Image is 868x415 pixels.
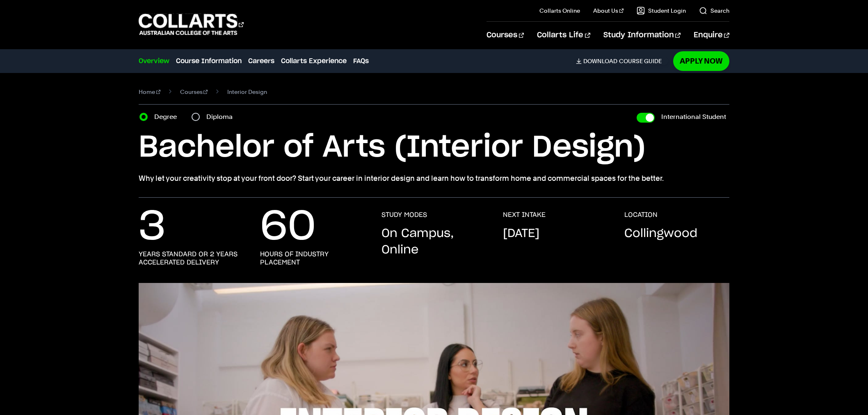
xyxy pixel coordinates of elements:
a: Home [139,86,160,98]
a: Courses [487,22,524,49]
a: Study Information [603,22,681,49]
span: Interior Design [227,86,267,98]
a: FAQs [353,56,369,66]
a: DownloadCourse Guide [576,57,668,65]
a: Search [699,7,729,15]
h3: hours of industry placement [260,250,365,267]
a: Enquire [694,22,729,49]
h1: Bachelor of Arts (Interior Design) [139,129,729,166]
a: Course Information [176,56,242,66]
span: Download [583,57,617,65]
a: Courses [180,86,208,98]
a: Overview [139,56,169,66]
h3: NEXT INTAKE [503,211,546,219]
p: Why let your creativity stop at your front door? Start your career in interior design and learn h... [139,173,729,184]
a: Collarts Life [537,22,590,49]
p: 60 [260,211,316,244]
p: [DATE] [503,226,539,242]
label: International Student [661,111,726,123]
a: About Us [593,7,624,15]
p: Collingwood [624,226,697,242]
h3: LOCATION [624,211,658,219]
a: Apply Now [673,51,729,71]
h3: years standard or 2 years accelerated delivery [139,250,244,267]
a: Collarts Experience [281,56,347,66]
label: Diploma [206,111,238,123]
a: Collarts Online [539,7,580,15]
a: Careers [248,56,274,66]
p: 3 [139,211,166,244]
a: Student Login [637,7,686,15]
h3: STUDY MODES [381,211,427,219]
label: Degree [154,111,182,123]
div: Go to homepage [139,13,244,36]
p: On Campus, Online [381,226,487,258]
